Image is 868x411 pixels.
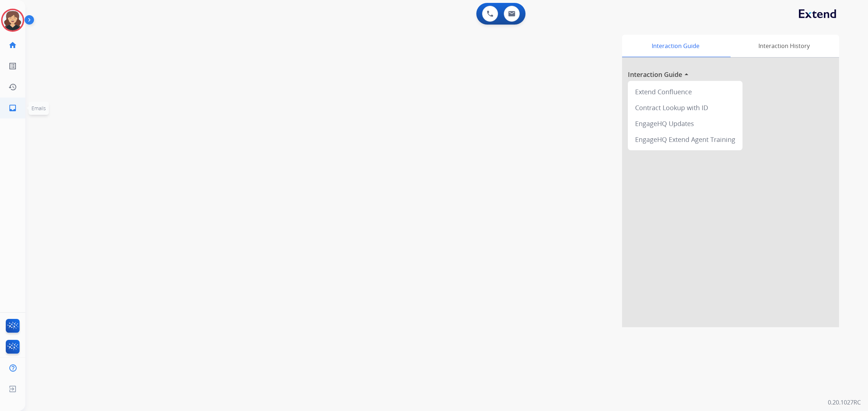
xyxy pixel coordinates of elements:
div: Interaction Guide [622,35,729,57]
mat-icon: history [8,83,17,91]
div: Contract Lookup with ID [631,100,740,116]
div: Interaction History [729,35,839,57]
mat-icon: inbox [8,104,17,112]
img: avatar [3,10,23,30]
span: Emails [31,105,46,112]
mat-icon: list_alt [8,62,17,70]
mat-icon: home [8,41,17,49]
div: Extend Confluence [631,84,740,100]
div: EngageHQ Updates [631,116,740,131]
div: EngageHQ Extend Agent Training [631,131,740,147]
p: 0.20.1027RC [828,398,861,407]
